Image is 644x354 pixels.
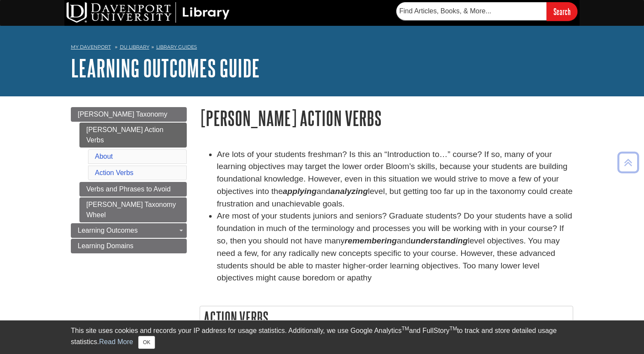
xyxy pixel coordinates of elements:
a: Library Guides [156,44,197,50]
form: Searches DU Library's articles, books, and more [396,2,577,21]
nav: breadcrumb [71,41,573,55]
em: remembering [345,236,397,245]
a: About [95,153,113,160]
span: Learning Outcomes [78,227,138,234]
span: [PERSON_NAME] Taxonomy [78,111,167,118]
em: understanding [410,236,468,245]
li: Are most of your students juniors and seniors? Graduate students? Do your students have a solid f... [217,210,573,284]
a: [PERSON_NAME] Taxonomy [71,107,187,122]
span: Learning Domains [78,242,134,249]
a: Action Verbs [95,169,134,176]
li: Are lots of your students freshman? Is this an “Introduction to…” course? If so, many of your lea... [217,148,573,210]
sup: TM [401,326,409,332]
h2: Action Verbs [200,306,573,329]
div: Guide Page Menu [71,107,187,253]
a: Learning Domains [71,239,187,253]
strong: applying [283,187,317,196]
a: Back to Top [614,157,642,168]
a: [PERSON_NAME] Action Verbs [79,123,187,148]
div: This site uses cookies and records your IP address for usage statistics. Additionally, we use Goo... [71,326,573,349]
a: Verbs and Phrases to Avoid [79,182,187,197]
button: Close [138,336,155,349]
a: [PERSON_NAME] Taxonomy Wheel [79,197,187,222]
a: Learning Outcomes [71,223,187,238]
a: DU Library [120,44,149,50]
img: DU Library [67,2,230,23]
h1: [PERSON_NAME] Action Verbs [200,107,573,129]
a: Read More [99,338,133,345]
input: Find Articles, Books, & More... [396,2,547,20]
a: My Davenport [71,43,111,51]
a: Learning Outcomes Guide [71,55,260,81]
sup: TM [450,326,457,332]
input: Search [547,2,577,21]
strong: analyzing [331,187,368,196]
